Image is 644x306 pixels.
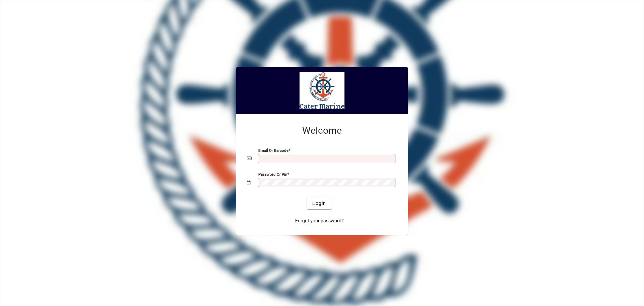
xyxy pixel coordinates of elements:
[247,125,397,136] h2: Welcome
[258,172,287,177] mat-label: Password or Pin
[295,217,344,224] span: Forgot your password?
[307,197,331,209] button: Login
[292,215,346,227] a: Forgot your password?
[258,148,288,153] mat-label: Email or Barcode
[312,200,326,207] span: Login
